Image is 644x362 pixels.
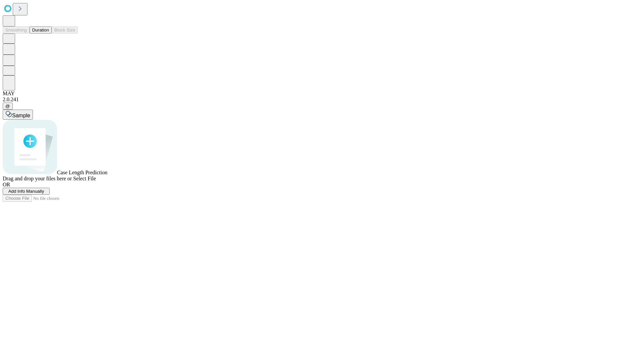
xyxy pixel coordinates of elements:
[12,113,30,118] span: Sample
[52,26,78,34] button: Block Size
[3,26,30,34] button: Smoothing
[57,170,107,175] span: Case Length Prediction
[3,110,33,120] button: Sample
[3,97,641,103] div: 2.0.241
[8,189,44,194] span: Add Info Manually
[3,103,13,110] button: @
[3,176,72,181] span: Drag and drop your files here or
[3,182,10,187] span: OR
[73,176,96,181] span: Select File
[5,104,10,109] span: @
[3,188,50,195] button: Add Info Manually
[3,90,641,97] div: MAY
[30,26,52,34] button: Duration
